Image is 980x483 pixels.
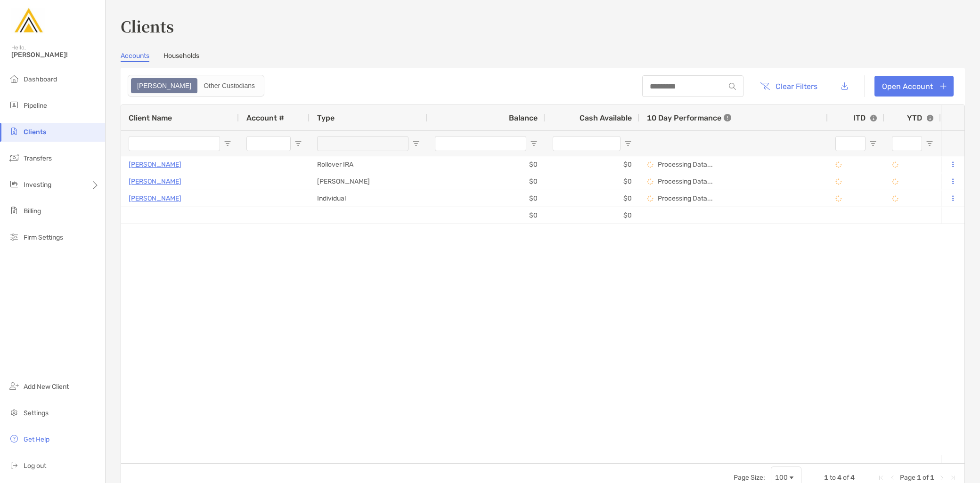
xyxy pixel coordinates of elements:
[24,102,47,110] span: Pipeline
[835,161,842,168] img: Processing Data icon
[926,140,933,147] button: Open Filter Menu
[24,435,49,443] span: Get Help
[427,190,545,207] div: $0
[835,195,842,202] img: Processing Data icon
[24,409,49,417] span: Settings
[427,156,545,173] div: $0
[128,75,264,97] div: segmented control
[129,113,172,122] span: Client Name
[830,474,836,482] span: to
[917,474,921,482] span: 1
[892,136,922,151] input: YTD Filter Input
[734,474,765,482] div: Page Size:
[938,474,946,482] div: Next Page
[729,83,736,90] img: input icon
[11,4,45,38] img: Zoe Logo
[753,76,825,97] button: Clear Filters
[121,15,965,37] h3: Clients
[624,140,632,147] button: Open Filter Menu
[877,474,885,482] div: First Page
[923,474,929,482] span: of
[8,73,20,84] img: dashboard icon
[24,462,46,470] span: Log out
[850,474,855,482] span: 4
[129,159,181,170] a: [PERSON_NAME]
[224,140,231,147] button: Open Filter Menu
[530,140,538,147] button: Open Filter Menu
[317,113,335,122] span: Type
[129,176,181,187] a: [PERSON_NAME]
[869,140,877,147] button: Open Filter Menu
[949,474,957,482] div: Last Page
[8,407,20,418] img: settings icon
[427,173,545,190] div: $0
[24,75,57,83] span: Dashboard
[824,474,828,482] span: 1
[658,177,713,185] p: Processing Data...
[889,474,896,482] div: Previous Page
[658,194,713,202] p: Processing Data...
[509,113,538,122] span: Balance
[412,140,420,147] button: Open Filter Menu
[24,128,46,136] span: Clients
[246,113,284,122] span: Account #
[8,459,20,471] img: logout icon
[24,383,69,391] span: Add New Client
[246,136,291,151] input: Account # Filter Input
[163,52,199,62] a: Households
[658,161,713,169] p: Processing Data...
[435,136,526,151] input: Balance Filter Input
[835,136,866,151] input: ITD Filter Input
[310,156,427,173] div: Rollover IRA
[553,136,621,151] input: Cash Available Filter Input
[892,195,898,202] img: Processing Data icon
[310,190,427,207] div: Individual
[121,52,149,62] a: Accounts
[892,161,898,168] img: Processing Data icon
[837,474,841,482] span: 4
[647,105,731,130] div: 10 Day Performance
[8,380,20,392] img: add_new_client icon
[198,79,260,92] div: Other Custodians
[835,178,842,185] img: Processing Data icon
[8,433,20,444] img: get-help icon
[8,231,20,242] img: firm-settings icon
[24,233,63,241] span: Firm Settings
[11,51,99,59] span: [PERSON_NAME]!
[8,126,20,137] img: clients icon
[853,113,877,122] div: ITD
[294,140,302,147] button: Open Filter Menu
[8,99,20,111] img: pipeline icon
[545,207,639,224] div: $0
[647,195,653,202] img: Processing Data icon
[907,113,933,122] div: YTD
[647,178,653,185] img: Processing Data icon
[24,154,52,162] span: Transfers
[24,207,41,215] span: Billing
[8,152,20,163] img: transfers icon
[545,156,639,173] div: $0
[892,178,898,185] img: Processing Data icon
[900,474,915,482] span: Page
[8,178,20,190] img: investing icon
[843,474,849,482] span: of
[132,79,196,92] div: Zoe
[545,173,639,190] div: $0
[930,474,934,482] span: 1
[24,181,51,189] span: Investing
[129,136,220,151] input: Client Name Filter Input
[8,205,20,216] img: billing icon
[427,207,545,224] div: $0
[580,113,632,122] span: Cash Available
[775,474,788,482] div: 100
[647,161,653,168] img: Processing Data icon
[874,76,954,97] a: Open Account
[129,193,181,204] a: [PERSON_NAME]
[545,190,639,207] div: $0
[310,173,427,190] div: [PERSON_NAME]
